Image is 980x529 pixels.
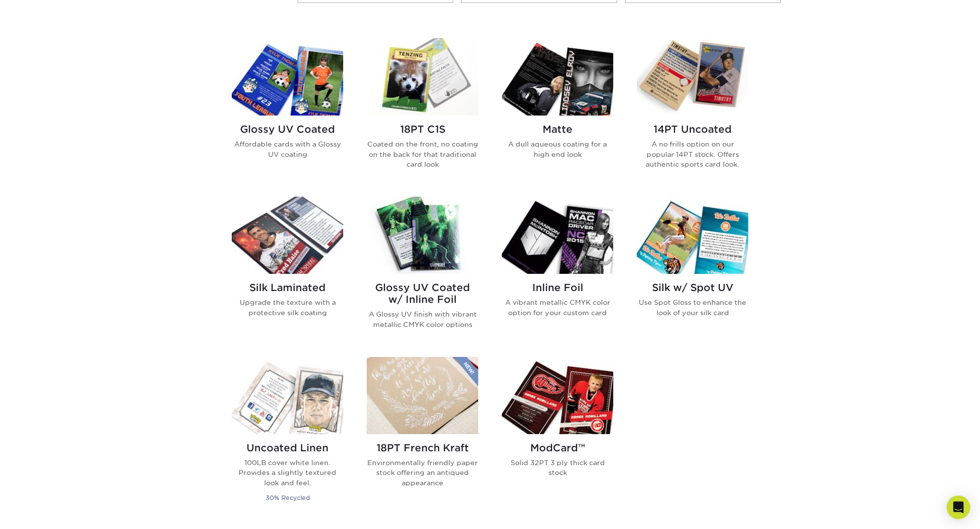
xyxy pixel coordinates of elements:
[232,297,343,318] p: Upgrade the texture with a protective silk coating
[232,123,343,135] h2: Glossy UV Coated
[367,197,478,274] img: Glossy UV Coated w/ Inline Foil Trading Cards
[502,282,613,294] h2: Inline Foil
[637,38,748,185] a: 14PT Uncoated Trading Cards 14PT Uncoated A no frills option on our popular 14PT stock. Offers au...
[367,139,478,169] p: Coated on the front, no coating on the back for that traditional card look
[637,197,748,345] a: Silk w/ Spot UV Trading Cards Silk w/ Spot UV Use Spot Gloss to enhance the look of your silk card
[367,442,478,454] h2: 18PT French Kraft
[367,357,478,515] a: 18PT French Kraft Trading Cards 18PT French Kraft Environmentally friendly paper stock offering a...
[502,38,613,116] img: Matte Trading Cards
[637,197,748,274] img: Silk w/ Spot UV Trading Cards
[502,139,613,159] p: A dull aqueous coating for a high end look
[266,494,310,501] small: 30% Recycled
[637,38,748,116] img: 14PT Uncoated Trading Cards
[232,458,343,488] p: 100LB cover white linen. Provides a slightly textured look and feel.
[502,197,613,345] a: Inline Foil Trading Cards Inline Foil A vibrant metallic CMYK color option for your custom card
[502,357,613,434] img: ModCard™ Trading Cards
[232,197,343,274] img: Silk Laminated Trading Cards
[367,458,478,488] p: Environmentally friendly paper stock offering an antiqued appearance
[367,309,478,329] p: A Glossy UV finish with vibrant metallic CMYK color options
[367,197,478,345] a: Glossy UV Coated w/ Inline Foil Trading Cards Glossy UV Coated w/ Inline Foil A Glossy UV finish ...
[232,282,343,294] h2: Silk Laminated
[502,123,613,135] h2: Matte
[367,123,478,135] h2: 18PT C1S
[637,139,748,169] p: A no frills option on our popular 14PT stock. Offers authentic sports card look.
[502,38,613,185] a: Matte Trading Cards Matte A dull aqueous coating for a high end look
[637,297,748,318] p: Use Spot Gloss to enhance the look of your silk card
[367,38,478,116] img: 18PT C1S Trading Cards
[502,442,613,454] h2: ModCard™
[367,282,478,305] h2: Glossy UV Coated w/ Inline Foil
[947,496,970,519] div: Open Intercom Messenger
[502,357,613,515] a: ModCard™ Trading Cards ModCard™ Solid 32PT 3 ply thick card stock
[232,357,343,434] img: Uncoated Linen Trading Cards
[637,282,748,294] h2: Silk w/ Spot UV
[232,38,343,185] a: Glossy UV Coated Trading Cards Glossy UV Coated Affordable cards with a Glossy UV coating
[502,197,613,274] img: Inline Foil Trading Cards
[232,139,343,159] p: Affordable cards with a Glossy UV coating
[502,458,613,478] p: Solid 32PT 3 ply thick card stock
[367,38,478,185] a: 18PT C1S Trading Cards 18PT C1S Coated on the front, no coating on the back for that traditional ...
[454,357,478,386] img: New Product
[637,123,748,135] h2: 14PT Uncoated
[232,197,343,345] a: Silk Laminated Trading Cards Silk Laminated Upgrade the texture with a protective silk coating
[367,357,478,434] img: 18PT French Kraft Trading Cards
[232,38,343,116] img: Glossy UV Coated Trading Cards
[232,357,343,515] a: Uncoated Linen Trading Cards Uncoated Linen 100LB cover white linen. Provides a slightly textured...
[232,442,343,454] h2: Uncoated Linen
[502,297,613,318] p: A vibrant metallic CMYK color option for your custom card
